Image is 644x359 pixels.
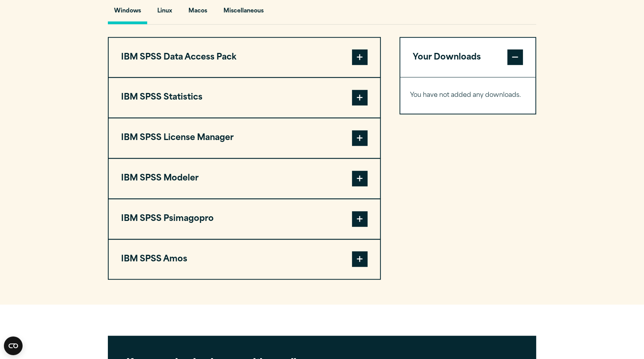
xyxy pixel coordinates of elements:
button: IBM SPSS Data Access Pack [109,38,380,77]
button: Miscellaneous [217,2,270,24]
div: Your Downloads [400,77,535,114]
button: Macos [182,2,213,24]
button: IBM SPSS License Manager [109,118,380,158]
button: Linux [151,2,178,24]
button: Your Downloads [400,38,535,77]
button: IBM SPSS Modeler [109,159,380,198]
p: You have not added any downloads. [410,90,526,101]
button: IBM SPSS Amos [109,240,380,279]
button: IBM SPSS Psimagopro [109,199,380,239]
button: Windows [108,2,147,24]
button: Open CMP widget [4,336,23,355]
button: IBM SPSS Statistics [109,78,380,117]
